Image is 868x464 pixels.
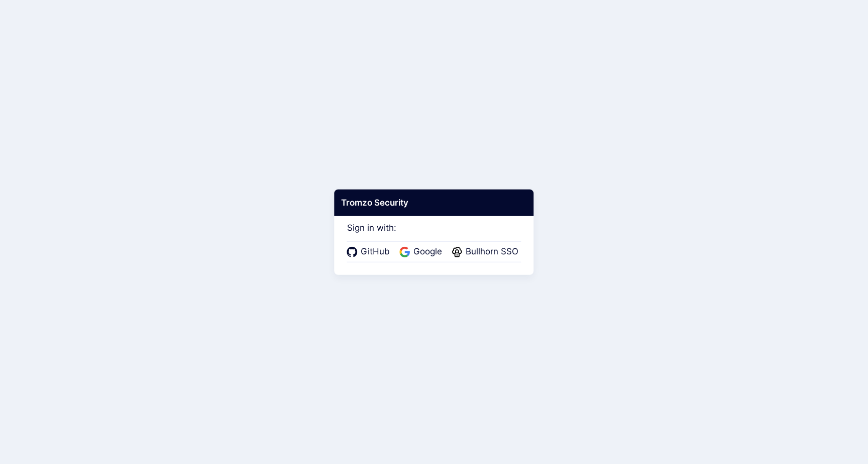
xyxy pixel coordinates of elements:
span: Bullhorn SSO [463,245,521,258]
a: GitHub [347,245,393,258]
span: GitHub [358,245,393,258]
a: Bullhorn SSO [452,245,521,258]
div: Sign in with: [347,209,521,262]
span: Google [410,245,445,258]
a: Google [400,245,445,258]
div: Tromzo Security [334,189,533,216]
